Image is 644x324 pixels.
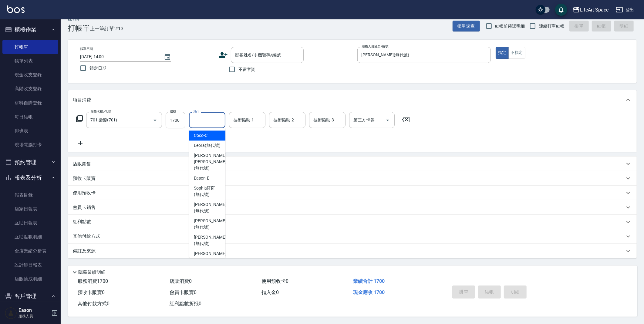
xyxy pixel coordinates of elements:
[78,269,106,276] p: 隱藏業績明細
[194,152,226,171] span: [PERSON_NAME] [PERSON_NAME] (無代號)
[2,202,58,216] a: 店家日報表
[2,170,58,186] button: 報表及分析
[80,47,93,51] label: 帳單日期
[613,4,637,15] button: 登出
[19,307,49,313] h5: Eason
[2,22,58,38] button: 櫃檯作業
[495,23,525,29] span: 結帳前確認明細
[2,68,58,82] a: 現金收支登錄
[453,21,480,32] button: 帳單速查
[362,44,388,49] label: 服務人員姓名/編號
[78,301,110,306] span: 其他付款方式 0
[73,219,94,225] p: 紅利點數
[150,115,160,125] button: Open
[2,40,58,54] a: 打帳單
[68,200,637,215] div: 會員卡銷售
[570,4,611,16] button: LifeArt Space
[68,215,637,229] div: 紅利點數
[496,47,509,59] button: 指定
[19,313,49,319] p: 服務人員
[73,248,96,254] p: 備註及來源
[2,244,58,258] a: 全店業績分析表
[7,5,25,13] img: Logo
[238,66,255,73] span: 不留客資
[170,289,197,295] span: 會員卡販賣 0
[73,175,96,182] p: 預收卡販賣
[68,229,637,244] div: 其他付款方式
[580,6,609,14] div: LifeArt Space
[2,154,58,170] button: 預約管理
[2,258,58,272] a: 設計師日報表
[261,289,279,295] span: 扣入金 0
[73,97,91,103] p: 項目消費
[383,115,393,125] button: Open
[68,186,637,200] div: 使用預收卡
[2,96,58,110] a: 材料自購登錄
[78,278,108,284] span: 服務消費 1700
[194,132,207,139] span: Coco -C
[68,90,637,110] div: 項目消費
[5,307,17,319] img: Person
[68,171,637,186] div: 預收卡販賣
[194,250,226,263] span: [PERSON_NAME] (無代號)
[90,25,124,32] span: 上一筆訂單:#13
[90,109,111,114] label: 服務名稱/代號
[193,109,199,114] label: 洗-1
[170,278,192,284] span: 店販消費 0
[353,289,385,295] span: 現金應收 1700
[539,23,565,29] span: 連續打單結帳
[73,233,103,240] p: 其他付款方式
[2,82,58,96] a: 高階收支登錄
[68,18,90,21] h2: Key In
[194,142,221,149] span: Leora (無代號)
[194,201,226,214] span: [PERSON_NAME] (無代號)
[160,50,175,64] button: Choose date, selected date is 2025-09-22
[170,301,201,306] span: 紅利點數折抵 0
[2,54,58,68] a: 帳單列表
[194,185,221,198] span: Sophia阡阡 (無代號)
[508,47,525,59] button: 不指定
[2,216,58,230] a: 互助日報表
[2,138,58,152] a: 現場電腦打卡
[353,278,385,284] span: 業績合計 1700
[555,4,567,16] button: save
[80,52,158,62] input: YYYY/MM/DD hh:mm
[73,190,96,196] p: 使用預收卡
[2,110,58,124] a: 每日結帳
[194,218,226,230] span: [PERSON_NAME] (無代號)
[194,175,209,181] span: Eason -E
[2,188,58,202] a: 報表目錄
[2,124,58,138] a: 排班表
[2,230,58,244] a: 互助點數明細
[194,234,226,247] span: [PERSON_NAME] (無代號)
[78,289,105,295] span: 預收卡販賣 0
[73,161,91,167] p: 店販銷售
[2,288,58,304] button: 客戶管理
[68,157,637,171] div: 店販銷售
[2,272,58,286] a: 店販抽成明細
[89,65,106,71] span: 鎖定日期
[68,24,90,32] h3: 打帳單
[170,109,176,114] label: 價格
[73,204,96,211] p: 會員卡銷售
[68,244,637,258] div: 備註及來源
[261,278,288,284] span: 使用預收卡 0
